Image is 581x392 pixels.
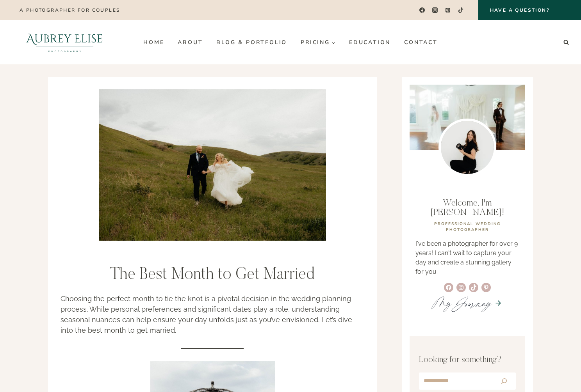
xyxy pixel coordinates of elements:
p: Looking for something? [419,354,516,367]
span: Pricing [301,39,335,45]
h1: The Best Month to Get Married [61,265,364,285]
em: Journey [452,292,491,314]
button: View Search Form [561,37,572,48]
a: Pinterest [442,5,454,16]
a: TikTok [455,5,467,16]
a: Facebook [416,5,428,16]
a: Home [137,36,171,49]
a: Pricing [294,36,342,49]
a: Contact [397,36,445,49]
nav: Primary [137,36,444,49]
img: Utah wedding photographer Aubrey Williams [438,119,496,176]
p: Welcome, I'm [PERSON_NAME]! [415,199,519,217]
img: summer wedding [99,89,326,241]
a: Blog & Portfolio [210,36,294,49]
a: Instagram [430,5,441,16]
p: Choosing the perfect month to tie the knot is a pivotal decision in the wedding planning process.... [61,293,364,335]
a: MyJourney [433,292,491,314]
img: Aubrey Elise Photography [9,20,120,64]
p: A photographer for couples [20,7,120,13]
p: I've been a photographer for over 9 years! I can't wait to capture your day and create a stunning... [415,239,519,277]
a: Education [342,36,397,49]
a: About [171,36,210,49]
p: professional WEDDING PHOTOGRAPHER [415,221,519,233]
button: Search [494,374,514,388]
